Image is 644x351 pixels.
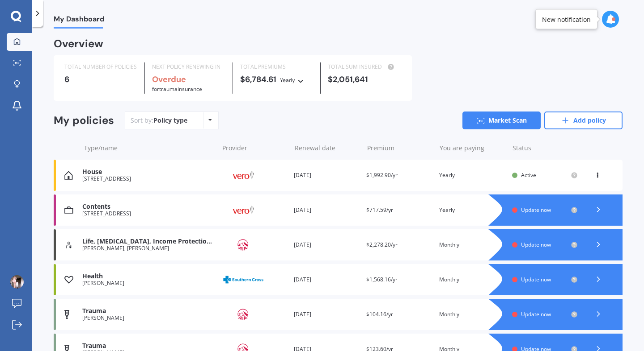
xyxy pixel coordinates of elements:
[440,144,505,153] div: You are paying
[439,240,505,249] div: Monthly
[131,116,187,125] div: Sort by:
[64,275,73,284] img: Health
[366,310,393,318] span: $104.16/yr
[82,211,214,217] div: [STREET_ADDRESS]
[328,62,401,71] div: TOTAL SUM INSURED
[439,171,505,180] div: Yearly
[328,75,401,84] div: $2,051,641
[366,206,393,214] span: $717.59/yr
[240,62,313,71] div: TOTAL PREMIUMS
[294,240,360,249] div: [DATE]
[82,238,214,245] div: Life, Cancer, Income Protection, Mortgage Repayment, TPD
[294,206,360,215] div: [DATE]
[521,171,536,179] span: Active
[367,144,432,153] div: Premium
[54,15,104,27] span: My Dashboard
[152,85,202,93] span: for Trauma insurance
[521,241,551,248] span: Update now
[366,241,398,248] span: $2,278.20/yr
[54,114,114,127] div: My policies
[221,167,266,184] img: Vero
[221,306,266,323] img: AIA
[82,273,214,280] div: Health
[439,206,505,215] div: Yearly
[544,111,623,129] a: Add policy
[221,202,266,219] img: Vero
[82,307,214,315] div: Trauma
[221,236,266,253] img: AIA
[521,276,551,283] span: Update now
[240,75,313,85] div: $6,784.61
[64,240,73,249] img: Life
[82,245,214,252] div: [PERSON_NAME], [PERSON_NAME]
[294,171,360,180] div: [DATE]
[64,206,73,215] img: Contents
[439,275,505,284] div: Monthly
[82,280,214,286] div: [PERSON_NAME]
[295,144,360,153] div: Renewal date
[153,116,187,125] div: Policy type
[84,144,215,153] div: Type/name
[10,275,24,289] img: AOh14Gh72GTWrdmFGhz3M_hsO2QUfeavZLcifItnYsGy=s96-c
[152,62,225,71] div: NEXT POLICY RENEWING IN
[366,276,398,283] span: $1,568.16/yr
[439,310,505,319] div: Monthly
[82,342,214,350] div: Trauma
[542,15,591,24] div: New notification
[462,111,541,129] a: Market Scan
[513,144,578,153] div: Status
[64,171,73,180] img: House
[222,144,288,153] div: Provider
[82,176,214,182] div: [STREET_ADDRESS]
[294,275,360,284] div: [DATE]
[366,171,398,179] span: $1,992.90/yr
[64,310,69,319] img: Trauma
[82,168,214,176] div: House
[64,62,137,71] div: TOTAL NUMBER OF POLICIES
[521,310,551,318] span: Update now
[82,315,214,321] div: [PERSON_NAME]
[82,203,214,211] div: Contents
[294,310,360,319] div: [DATE]
[152,74,186,85] b: Overdue
[280,76,295,85] div: Yearly
[221,271,266,288] img: Southern Cross
[54,39,103,48] div: Overview
[64,75,137,84] div: 6
[521,206,551,214] span: Update now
